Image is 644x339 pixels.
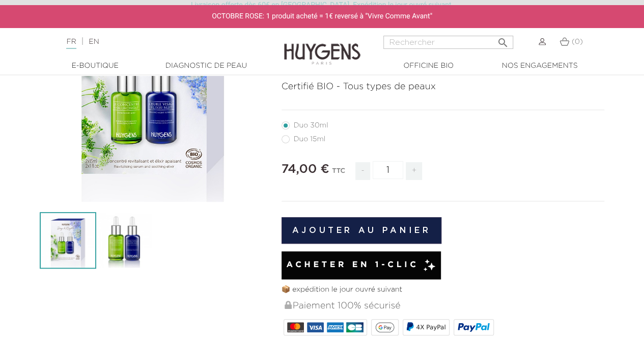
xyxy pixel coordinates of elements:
[282,163,329,175] span: 74,00 €
[375,322,395,332] img: google_pay
[284,295,605,317] div: Paiement 100% sécurisé
[282,217,442,244] button: Ajouter au panier
[96,212,153,269] img: Le Duo Jour & Nuit
[285,301,292,309] img: Paiement 100% sécurisé
[89,38,99,45] a: EN
[327,322,344,332] img: AMEX
[66,38,76,49] a: FR
[346,322,363,332] img: CB_NATIONALE
[332,160,345,188] div: TTC
[497,34,509,46] i: 
[282,135,338,143] label: Duo 15ml
[378,61,480,71] a: Officine Bio
[282,121,341,129] label: Duo 30ml
[416,324,445,331] span: 4X PayPal
[307,322,324,332] img: VISA
[287,322,304,332] img: MASTERCARD
[383,36,513,49] input: Rechercher
[282,80,605,94] p: Certifié BIO - Tous types de peaux
[155,61,257,71] a: Diagnostic de peau
[406,162,422,180] span: +
[61,36,261,48] div: |
[282,284,605,295] p: 📦 expédition le jour ouvré suivant
[494,33,512,46] button: 
[489,61,591,71] a: Nos engagements
[284,27,360,66] img: Huygens
[355,162,370,180] span: -
[44,61,146,71] a: E-Boutique
[373,161,403,179] input: Quantité
[572,38,583,45] span: (0)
